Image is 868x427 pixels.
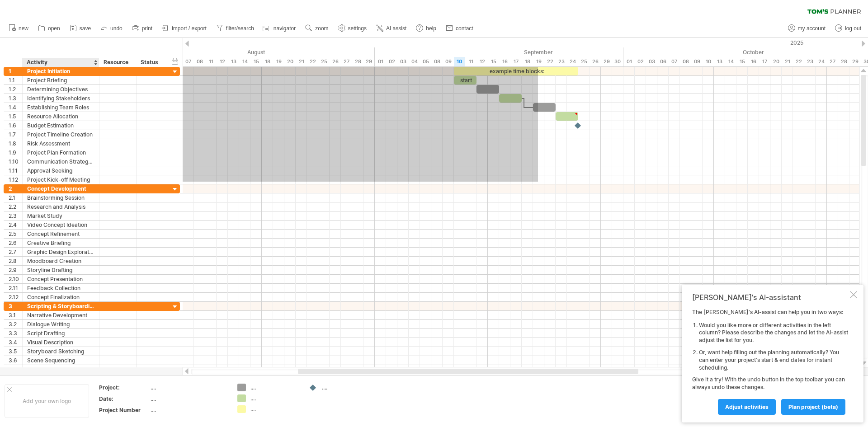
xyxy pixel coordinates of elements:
[759,57,770,66] div: Friday, 17 October 2025
[274,25,296,32] span: navigator
[330,57,341,66] div: Tuesday, 26 August 2025
[226,25,254,32] span: filter/search
[9,284,22,292] div: 2.11
[635,57,646,66] div: Thursday, 2 October 2025
[172,25,207,32] span: import / export
[443,57,454,66] div: Tuesday, 9 September 2025
[9,193,22,202] div: 2.1
[798,25,826,32] span: my account
[151,406,226,414] div: ....
[27,148,94,157] div: Project Plan Formation
[9,184,22,193] div: 2
[151,384,226,391] div: ....
[397,57,409,66] div: Wednesday, 3 September 2025
[9,311,22,319] div: 3.1
[27,356,94,365] div: Scene Sequencing
[9,175,22,184] div: 1.12
[348,25,367,32] span: settings
[374,23,409,34] a: AI assist
[352,57,363,66] div: Thursday, 28 August 2025
[9,266,22,274] div: 2.9
[27,248,94,256] div: Graphic Design Exploration
[725,404,769,410] span: Adjust activities
[669,57,680,66] div: Tuesday, 7 October 2025
[99,406,149,414] div: Project Number
[9,85,22,94] div: 1.2
[623,57,635,66] div: Wednesday, 1 October 2025
[250,384,300,391] div: ....
[48,25,60,32] span: open
[426,25,436,32] span: help
[27,311,94,319] div: Narrative Development
[510,57,522,66] div: Wednesday, 17 September 2025
[9,221,22,229] div: 2.4
[27,302,94,310] div: Scripting & Storyboarding
[788,404,838,410] span: plan project (beta)
[386,57,397,66] div: Tuesday, 2 September 2025
[465,57,476,66] div: Thursday, 11 September 2025
[27,184,94,193] div: Concept Development
[99,384,149,391] div: Project:
[27,365,94,374] div: Character Development
[67,23,94,34] a: save
[386,25,406,32] span: AI assist
[27,121,94,130] div: Budget Estimation
[6,23,31,34] a: new
[9,211,22,220] div: 2.3
[27,157,94,166] div: Communication Strategy Development
[420,57,431,66] div: Friday, 5 September 2025
[322,384,371,391] div: ....
[9,157,22,166] div: 1.10
[533,57,544,66] div: Friday, 19 September 2025
[657,57,669,66] div: Monday, 6 October 2025
[110,25,123,32] span: undo
[691,57,703,66] div: Thursday, 9 October 2025
[228,57,239,66] div: Wednesday, 13 August 2025
[736,57,748,66] div: Wednesday, 15 October 2025
[315,25,328,32] span: zoom
[261,23,298,34] a: navigator
[612,57,623,66] div: Tuesday, 30 September 2025
[9,275,22,283] div: 2.10
[284,57,296,66] div: Wednesday, 20 August 2025
[336,23,369,34] a: settings
[431,57,443,66] div: Monday, 8 September 2025
[9,148,22,157] div: 1.9
[250,394,300,402] div: ....
[714,57,725,66] div: Monday, 13 October 2025
[27,85,94,94] div: Determining Objectives
[9,257,22,265] div: 2.8
[488,57,499,66] div: Monday, 15 September 2025
[27,293,94,301] div: Concept Finalization
[239,57,250,66] div: Thursday, 14 August 2025
[27,338,94,347] div: Visual Description
[98,23,125,34] a: undo
[36,23,63,34] a: open
[9,356,22,365] div: 3.6
[718,399,776,415] a: Adjust activities
[601,57,612,66] div: Monday, 29 September 2025
[9,202,22,211] div: 2.2
[845,25,861,32] span: log out
[27,130,94,139] div: Project Timeline Creation
[27,67,94,75] div: Project Initiation
[27,58,94,67] div: Activity
[699,349,848,371] li: Or, want help filling out the planning automatically? You can enter your project's start & end da...
[217,57,228,66] div: Tuesday, 12 August 2025
[567,57,578,66] div: Wednesday, 24 September 2025
[748,57,759,66] div: Thursday, 16 October 2025
[104,58,131,67] div: Resource
[544,57,556,66] div: Monday, 22 September 2025
[363,57,375,66] div: Friday, 29 August 2025
[375,57,386,66] div: Monday, 1 September 2025
[27,329,94,338] div: Script Drafting
[142,25,152,32] span: print
[793,57,804,66] div: Wednesday, 22 October 2025
[9,302,22,310] div: 3
[804,57,816,66] div: Thursday, 23 October 2025
[27,202,94,211] div: Research and Analysis
[183,57,194,66] div: Thursday, 7 August 2025
[782,57,793,66] div: Tuesday, 21 October 2025
[456,25,473,32] span: contact
[9,320,22,328] div: 3.2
